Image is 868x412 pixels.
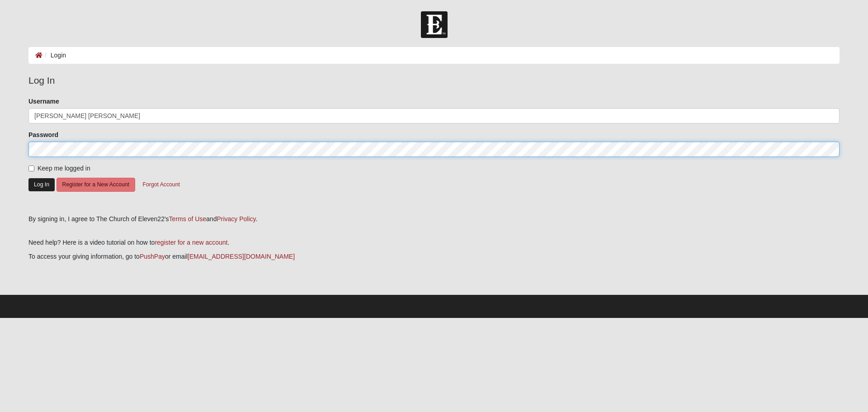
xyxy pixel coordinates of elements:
[140,253,165,260] a: PushPay
[28,214,840,224] div: By signing in, I agree to The Church of Eleven22's and .
[28,130,58,139] label: Password
[137,178,186,192] button: Forgot Account
[28,252,840,261] p: To access your giving information, go to or email
[42,51,66,60] li: Login
[169,215,206,223] a: Terms of Use
[188,253,295,260] a: [EMAIL_ADDRESS][DOMAIN_NAME]
[28,166,34,171] input: Keep me logged in
[28,178,55,191] button: Log In
[28,97,59,106] label: Username
[421,11,448,38] img: Church of Eleven22 Logo
[38,165,90,172] span: Keep me logged in
[28,73,840,88] legend: Log In
[217,215,255,223] a: Privacy Policy
[28,238,840,247] p: Need help? Here is a video tutorial on how to .
[155,239,227,246] a: register for a new account
[57,178,135,192] button: Register for a New Account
